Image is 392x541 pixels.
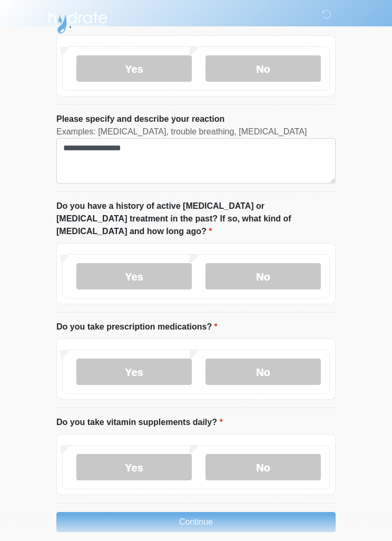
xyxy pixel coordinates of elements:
label: Do you take vitamin supplements daily? [56,416,223,429]
label: No [205,454,321,480]
img: Hydrate IV Bar - Scottsdale Logo [46,8,109,34]
label: Do you take prescription medications? [56,321,218,333]
label: Yes [76,55,192,82]
button: Continue [56,512,336,532]
label: No [205,263,321,289]
label: Do you have a history of active [MEDICAL_DATA] or [MEDICAL_DATA] treatment in the past? If so, wh... [56,200,336,238]
div: Examples: [MEDICAL_DATA], trouble breathing, [MEDICAL_DATA] [56,125,336,138]
label: Please specify and describe your reaction [56,113,224,125]
label: Yes [76,454,192,480]
label: No [205,55,321,82]
label: Yes [76,263,192,289]
label: Yes [76,359,192,385]
label: No [205,359,321,385]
